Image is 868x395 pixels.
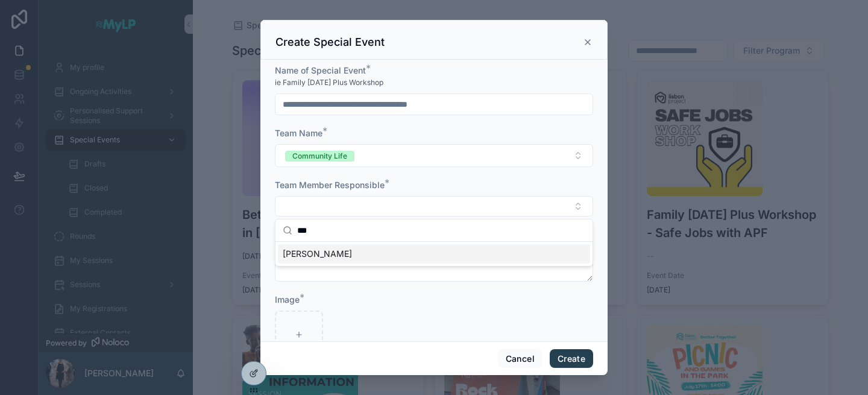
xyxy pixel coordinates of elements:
[275,242,593,266] div: Suggestions
[275,144,593,167] button: Select Button
[275,196,593,216] button: Select Button
[283,248,352,260] span: [PERSON_NAME]
[292,151,347,162] div: Community Life
[498,349,542,368] button: Cancel
[275,65,366,75] span: Name of Special Event
[275,180,385,190] span: Team Member Responsible
[275,294,300,305] span: Image
[275,35,385,49] h3: Create Special Event
[275,128,322,138] span: Team Name
[285,150,354,162] button: Unselect COMMUNITY_LIFE
[275,78,383,87] span: ie Family [DATE] Plus Workshop
[550,349,593,368] button: Create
